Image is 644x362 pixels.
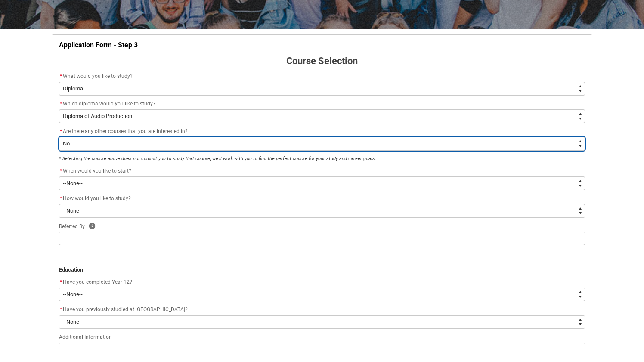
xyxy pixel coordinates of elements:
[60,101,62,107] abbr: required
[63,128,188,134] span: Are there any other courses that you are interested in?
[59,41,138,49] strong: Application Form - Step 3
[63,279,132,285] span: Have you completed Year 12?
[60,279,62,285] abbr: required
[59,156,376,161] em: * Selecting the course above does not commit you to study that course, we'll work with you to fin...
[60,306,62,312] abbr: required
[60,128,62,134] abbr: required
[63,73,133,79] span: What would you like to study?
[59,334,112,340] span: Additional Information
[286,56,358,66] strong: Course Selection
[60,168,62,174] abbr: required
[63,306,188,312] span: Have you previously studied at [GEOGRAPHIC_DATA]?
[59,223,85,229] span: Referred By
[59,266,83,273] strong: Education
[63,195,131,201] span: How would you like to study?
[60,195,62,201] abbr: required
[60,73,62,79] abbr: required
[63,168,131,174] span: When would you like to start?
[63,101,155,107] span: Which diploma would you like to study?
